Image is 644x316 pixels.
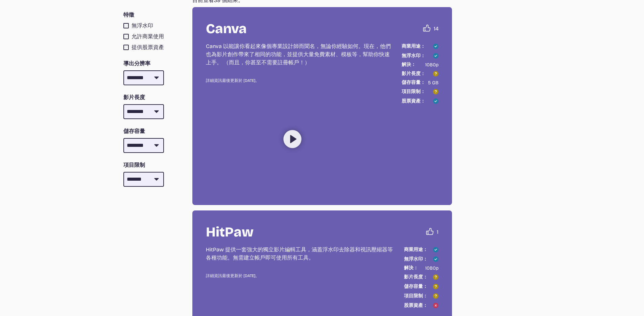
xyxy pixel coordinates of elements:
font: Canva 以能讓你看起來像個專業設計師而聞名，無論你經驗如何。現在，他們也為影片創作帶來了相同的功能，並提供大量免費素材、模板等，幫助你快速上手。 （而且，你甚至不需要註冊帳戶！） [206,43,391,66]
input: 無浮水印 [123,23,129,28]
font: Canva [206,21,247,37]
font: 股票資產 [404,302,423,308]
font: 特徵 [123,12,134,18]
font: 詳細資訊最後更新 [206,273,238,278]
font: ： [421,43,425,49]
font: ： [421,71,425,76]
font: 儲存容量 [404,284,423,289]
font: 影片長度 [402,71,421,76]
font: 1080p [425,265,438,271]
font: ： [423,274,428,280]
font: ： [423,247,428,252]
font: ： [411,62,416,67]
font: 於 [DATE] [238,273,255,278]
font: 項目限制 [402,89,421,94]
font: 儲存容量 [123,128,145,134]
font: 1 [437,229,438,235]
font: 解決 [402,62,411,67]
font: 解決 [404,265,413,271]
font: 無浮水印 [132,22,153,29]
font: ： [421,89,425,94]
font: ： [423,302,428,308]
font: 允許商業使用 [132,33,164,40]
font: 提供股票資產 [132,44,164,50]
font: 。 [255,78,259,83]
input: 提供股票資產 [123,45,129,50]
iframe: Canva 影片概覽 [206,89,379,186]
font: 無浮水印 [404,256,423,262]
font: ： [423,256,428,262]
font: ： [423,284,428,289]
font: HitPaw [206,224,254,240]
font: HitPaw 提供一套強大的獨立影片編輯工具，涵蓋浮水印去除器和視訊壓縮器等各種功能。無需建立帳戶即可使用所有工具。 [206,246,393,261]
font: 商業用途 [404,247,423,252]
font: 1080p [425,62,438,68]
font: ： [421,80,425,85]
button: 1 [425,224,438,240]
font: 商業用途 [402,43,421,49]
a: HitPaw [206,224,262,240]
a: Canva [206,21,255,37]
font: 5 GB [428,80,438,86]
font: 項目限制 [404,293,423,299]
font: 導出分辨率 [123,60,150,67]
font: ： [421,98,425,104]
font: 儲存容量 [402,80,421,85]
font: 項目限制 [123,162,145,168]
font: ： [413,265,418,271]
font: 影片長度 [123,94,145,100]
font: ： [423,293,428,299]
font: 影片長度 [404,274,423,280]
font: 股票資產 [402,98,421,104]
font: 14 [434,25,438,32]
font: 詳細資訊最後更新 [206,78,238,83]
button: 14 [422,21,438,37]
font: 於 [DATE] [238,78,255,83]
font: 無浮水印 [402,53,421,59]
font: 。 [255,273,259,278]
input: 允許商業使用 [123,34,129,39]
font: ： [421,53,425,59]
